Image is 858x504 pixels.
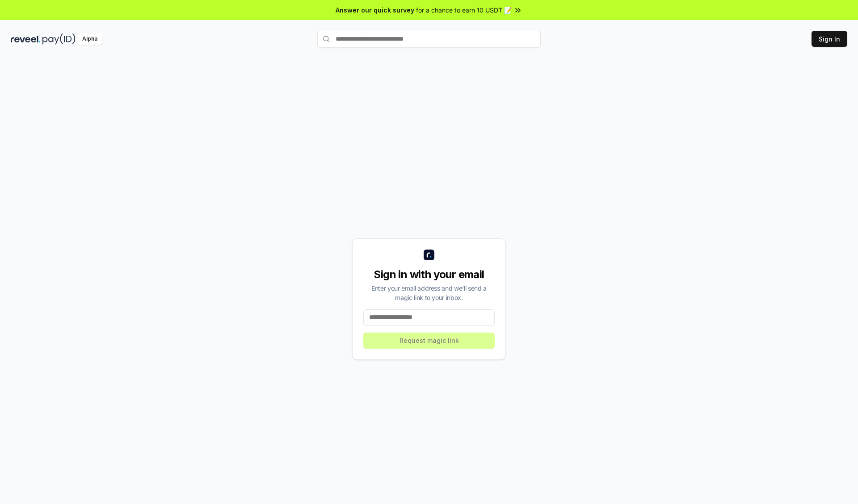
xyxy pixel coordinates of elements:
div: Alpha [77,33,102,45]
div: Sign in with your email [363,267,495,282]
img: logo_small [424,250,434,260]
div: Enter your email address and we’ll send a magic link to your inbox. [363,283,495,302]
img: reveel_dark [11,33,41,45]
span: for a chance to earn 10 USDT 📝 [416,5,512,15]
button: Sign In [812,31,847,47]
span: Answer our quick survey [336,5,414,15]
img: pay_id [42,33,76,45]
